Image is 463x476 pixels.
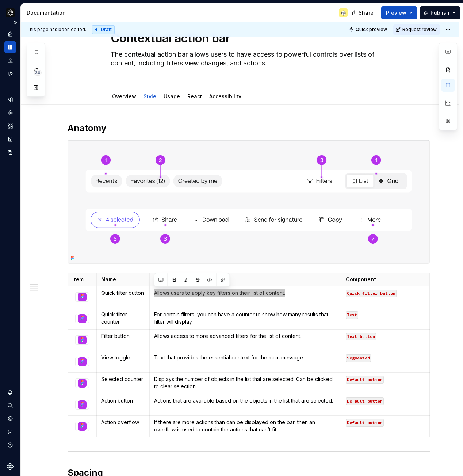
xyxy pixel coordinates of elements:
p: Quick filter counter [101,311,145,325]
a: Assets [4,120,16,132]
code: Default button [346,376,384,384]
div: Accessibility [206,88,244,104]
button: Search ⌘K [4,400,16,411]
code: Default button [346,419,384,427]
p: Description [154,276,337,283]
p: Allows users to apply key filters on their list of content. [154,289,337,297]
p: Actions that are available based on the objects in the list that are selected. [154,397,337,404]
code: Text [346,311,358,319]
img: 16fa4d48-c719-41e7-904a-cec51ff481f5.png [6,8,15,17]
p: Selected counter [101,376,145,383]
a: Accessibility [209,93,241,99]
code: Text button [346,333,376,340]
textarea: Contextual action bar [109,30,385,47]
p: Name [101,276,145,283]
button: Expand sidebar [10,17,20,27]
a: Usage [164,93,180,99]
span: This page has been edited. [27,27,86,33]
a: Documentation [4,41,16,53]
p: Action button [101,397,145,404]
p: Filter button [101,332,145,340]
button: Share [348,6,378,19]
p: Component [346,276,425,283]
p: For certain filters, you can have a counter to show how many results that filter will display. [154,311,337,325]
span: Quick preview [356,27,387,33]
img: c0cb29df-e061-4447-950f-649f87fb84f0.svg [78,314,87,323]
a: Design tokens [4,94,16,106]
button: Contact support [4,426,16,438]
button: Request review [393,24,440,35]
img: Alex Boyd [339,8,348,17]
a: Overview [112,93,136,99]
a: Data sources [4,146,16,158]
a: Code automation [4,68,16,79]
img: 83530066-2b1e-41c3-908f-c880bb42e3c2.svg [78,293,87,301]
a: Components [4,107,16,119]
code: Quick filter button [346,290,397,297]
div: React [184,88,205,104]
span: 30 [34,70,42,76]
span: Request review [402,27,437,33]
div: Draft [92,25,115,34]
a: Settings [4,413,16,424]
p: Allows access to more advanced filters for the list of content. [154,332,337,340]
svg: Supernova Logo [7,463,14,470]
button: Preview [381,6,417,19]
div: Style [141,88,159,104]
a: Home [4,28,16,40]
a: Storybook stories [4,133,16,145]
button: Quick preview [347,24,390,35]
img: ed2067eb-80ab-4512-afc1-83661eca64d0.svg [78,336,87,344]
a: React [187,93,202,99]
p: View toggle [101,354,145,361]
textarea: The contextual action bar allows users to have access to powerful controls over lists of content,... [109,49,385,69]
p: Action overflow [101,419,145,426]
p: Displays the number of objects in the list that are selected. Can be clicked to clear selection. [154,376,337,390]
p: If there are more actions than can be displayed on the bar, then an overflow is used to contain t... [154,419,337,433]
div: Usage [161,88,183,104]
code: Segmented [346,354,371,362]
button: Notifications [4,386,16,398]
code: Default button [346,397,384,405]
p: Text that provides the essential context for the main message. [154,354,337,361]
a: Style [144,93,156,99]
p: Quick filter button [101,289,145,297]
span: Share [359,9,374,16]
a: Analytics [4,54,16,66]
p: Item [72,276,92,283]
div: Overview [109,88,139,104]
h2: Anatomy [68,122,430,134]
button: Publish [420,6,460,19]
div: Documentation [27,9,109,16]
span: Preview [386,9,406,16]
span: Publish [431,9,449,16]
